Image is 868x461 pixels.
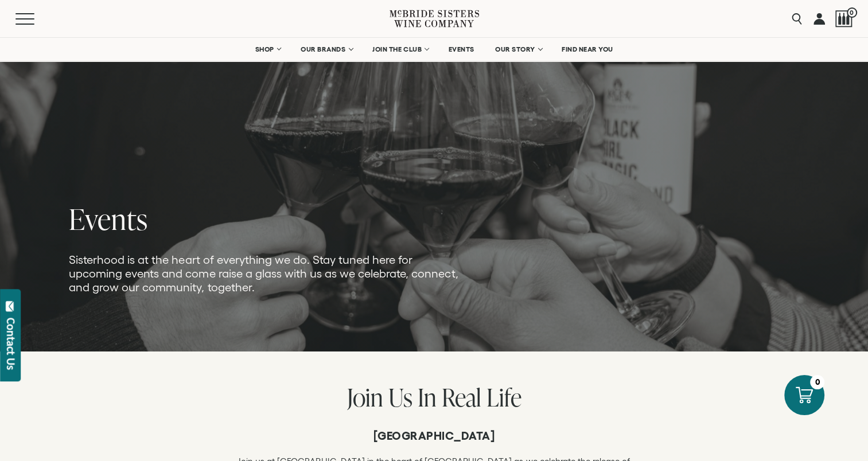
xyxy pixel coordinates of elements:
[247,38,287,61] a: SHOP
[69,199,148,239] span: Events
[418,380,437,414] span: In
[554,38,621,61] a: FIND NEAR YOU
[69,253,464,294] p: Sisterhood is at the heart of everything we do. Stay tuned here for upcoming events and come rais...
[441,38,482,61] a: EVENTS
[236,429,632,443] h6: [GEOGRAPHIC_DATA]
[449,45,474,53] span: EVENTS
[442,380,481,414] span: Real
[562,45,613,53] span: FIND NEAR YOU
[486,380,521,414] span: Life
[5,318,17,370] div: Contact Us
[301,45,345,53] span: OUR BRANDS
[365,38,435,61] a: JOIN THE CLUB
[372,45,422,53] span: JOIN THE CLUB
[388,380,412,414] span: Us
[293,38,359,61] a: OUR BRANDS
[495,45,535,53] span: OUR STORY
[847,7,857,18] span: 0
[15,13,57,25] button: Mobile Menu Trigger
[488,38,549,61] a: OUR STORY
[810,375,824,389] div: 0
[255,45,274,53] span: SHOP
[347,380,383,414] span: Join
